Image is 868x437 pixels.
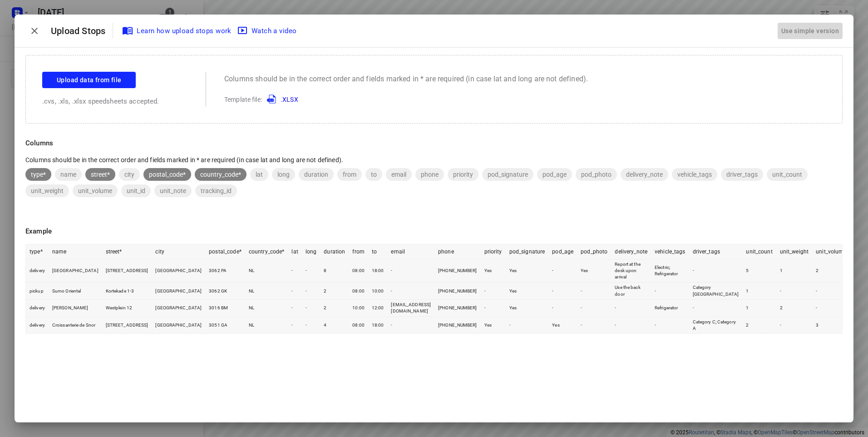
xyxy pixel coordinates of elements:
td: [GEOGRAPHIC_DATA] [152,300,205,317]
td: [PHONE_NUMBER] [434,283,481,300]
td: - [288,283,301,300]
td: Refrigerator [651,300,689,317]
span: city [119,171,140,178]
span: lat [250,171,268,178]
td: pickup [26,283,49,300]
th: pod_age [548,244,577,259]
td: - [812,300,850,317]
span: pod_signature [482,171,533,178]
td: Westplein 12 [102,300,152,317]
th: unit_volume [812,244,850,259]
td: Croissanterie de Snor [49,317,102,333]
td: - [548,300,577,317]
span: to [365,171,382,178]
td: Category [GEOGRAPHIC_DATA] [689,283,743,300]
td: - [611,317,651,333]
td: 08:00 [349,317,368,333]
th: pod_signature [506,244,549,259]
td: [EMAIL_ADDRESS][DOMAIN_NAME] [387,300,434,317]
th: unit_weight [776,244,812,259]
td: 10:00 [368,283,388,300]
a: .XLSX [263,96,298,103]
td: [STREET_ADDRESS] [102,259,152,283]
td: delivery [26,259,49,283]
td: [GEOGRAPHIC_DATA] [152,283,205,300]
td: - [776,283,812,300]
td: - [481,283,506,300]
th: to [368,244,388,259]
span: from [337,171,362,178]
span: unit_weight [25,187,69,194]
span: long [272,171,295,178]
button: Watch a video [235,23,301,39]
span: duration [299,171,334,178]
span: priority [448,171,478,178]
span: unit_id [121,187,151,194]
td: [PERSON_NAME] [49,300,102,317]
td: - [548,283,577,300]
span: country_code* [195,171,247,178]
span: Watch a video [239,25,297,37]
button: Upload data from file [42,72,136,88]
p: Columns should be in the correct order and fields marked in * are required (in case lat and long ... [224,74,588,84]
td: - [651,283,689,300]
td: [PHONE_NUMBER] [434,259,481,283]
td: 3016 BM [205,300,245,317]
td: 18:00 [368,259,388,283]
th: driver_tags [689,244,743,259]
span: unit_count [767,171,808,178]
td: 3062 GK [205,283,245,300]
span: pod_photo [576,171,617,178]
a: Learn how upload stops work [120,23,235,39]
th: pod_photo [577,244,611,259]
td: NL [245,317,288,333]
td: delivery [26,317,49,333]
td: - [288,317,301,333]
span: phone [415,171,444,178]
td: - [302,259,321,283]
span: Learn how upload stops work [124,25,232,37]
td: 18:00 [368,317,388,333]
td: 8 [320,259,349,283]
span: type* [25,171,51,178]
td: Yes [577,259,611,283]
td: 3062 PA [205,259,245,283]
th: unit_count [742,244,776,259]
td: 2 [812,259,850,283]
td: 12:00 [368,300,388,317]
p: Template file: [224,94,588,104]
th: street* [102,244,152,259]
td: Use the back door [611,283,651,300]
td: [PHONE_NUMBER] [434,317,481,333]
td: NL [245,259,288,283]
td: Category C; Category A [689,317,743,333]
th: duration [320,244,349,259]
td: NL [245,283,288,300]
td: - [577,300,611,317]
td: 2 [742,317,776,333]
td: 5 [742,259,776,283]
span: street* [85,171,115,178]
span: unit_note [154,187,192,194]
span: name [55,171,82,178]
td: - [387,283,434,300]
td: 10:00 [349,300,368,317]
p: Columns should be in the correct order and fields marked in * are required (in case lat and long ... [25,155,843,164]
td: 08:00 [349,259,368,283]
p: Columns [25,138,843,149]
button: Use simple version [778,23,843,40]
td: delivery [26,300,49,317]
td: - [651,317,689,333]
th: city [152,244,205,259]
td: Report at the desk upon arrival [611,259,651,283]
td: - [302,300,321,317]
td: [GEOGRAPHIC_DATA] [49,259,102,283]
span: Upload data from file [57,74,121,86]
td: - [577,283,611,300]
td: NL [245,300,288,317]
span: driver_tags [721,171,763,178]
td: Yes [481,317,506,333]
th: delivery_note [611,244,651,259]
td: [GEOGRAPHIC_DATA] [152,317,205,333]
td: Yes [548,317,577,333]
